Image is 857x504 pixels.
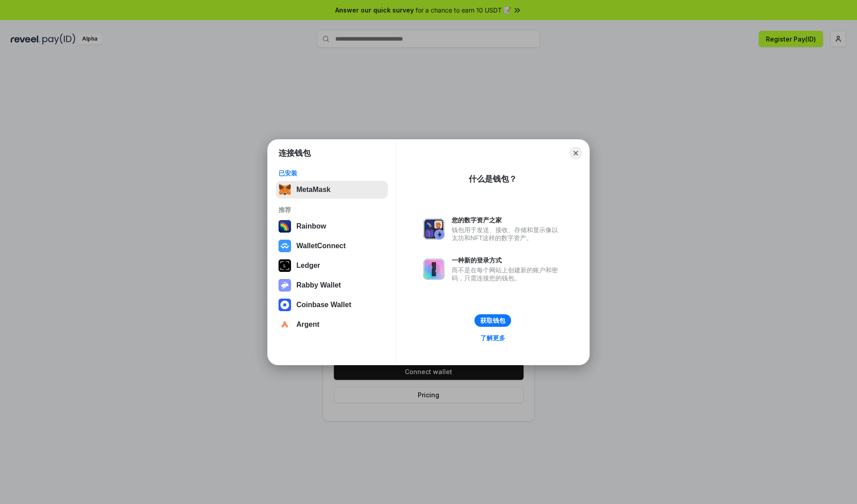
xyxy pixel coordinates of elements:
[452,226,562,242] div: 钱包用于发送、接收、存储和显示像以太坊和NFT这样的数字资产。
[279,240,291,252] img: svg+xml,%3Csvg%20width%3D%2228%22%20height%3D%2228%22%20viewBox%3D%220%200%2028%2028%22%20fill%3D...
[296,281,341,289] div: Rabby Wallet
[296,262,320,270] div: Ledger
[296,301,351,309] div: Coinbase Wallet
[480,317,505,325] div: 获取钱包
[276,257,388,275] button: Ledger
[279,259,291,272] img: svg+xml,%3Csvg%20xmlns%3D%22http%3A%2F%2Fwww.w3.org%2F2000%2Fsvg%22%20width%3D%2228%22%20height%3...
[279,169,385,177] div: 已安装
[423,218,445,240] img: svg+xml,%3Csvg%20xmlns%3D%22http%3A%2F%2Fwww.w3.org%2F2000%2Fsvg%22%20fill%3D%22none%22%20viewBox...
[279,299,291,311] img: svg+xml,%3Csvg%20width%3D%2228%22%20height%3D%2228%22%20viewBox%3D%220%200%2028%2028%22%20fill%3D...
[276,316,388,333] button: Argent
[452,266,562,282] div: 而不是在每个网站上创建新的账户和密码，只需连接您的钱包。
[279,148,311,158] h1: 连接钱包
[276,237,388,255] button: WalletConnect
[570,147,582,159] button: Close
[452,256,562,264] div: 一种新的登录方式
[276,181,388,199] button: MetaMask
[296,321,320,329] div: Argent
[279,279,291,292] img: svg+xml,%3Csvg%20xmlns%3D%22http%3A%2F%2Fwww.w3.org%2F2000%2Fsvg%22%20fill%3D%22none%22%20viewBox...
[452,216,562,224] div: 您的数字资产之家
[296,186,330,194] div: MetaMask
[279,318,291,331] img: svg+xml,%3Csvg%20width%3D%2228%22%20height%3D%2228%22%20viewBox%3D%220%200%2028%2028%22%20fill%3D...
[276,276,388,294] button: Rabby Wallet
[279,220,291,233] img: svg+xml,%3Csvg%20width%3D%22120%22%20height%3D%22120%22%20viewBox%3D%220%200%20120%20120%22%20fil...
[469,174,517,184] div: 什么是钱包？
[276,217,388,235] button: Rainbow
[296,242,346,250] div: WalletConnect
[276,296,388,314] button: Coinbase Wallet
[475,332,511,344] a: 了解更多
[423,258,445,280] img: svg+xml,%3Csvg%20xmlns%3D%22http%3A%2F%2Fwww.w3.org%2F2000%2Fsvg%22%20fill%3D%22none%22%20viewBox...
[296,222,326,230] div: Rainbow
[279,183,291,196] img: svg+xml,%3Csvg%20fill%3D%22none%22%20height%3D%2233%22%20viewBox%3D%220%200%2035%2033%22%20width%...
[474,314,511,327] button: 获取钱包
[279,206,385,214] div: 推荐
[480,334,505,342] div: 了解更多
